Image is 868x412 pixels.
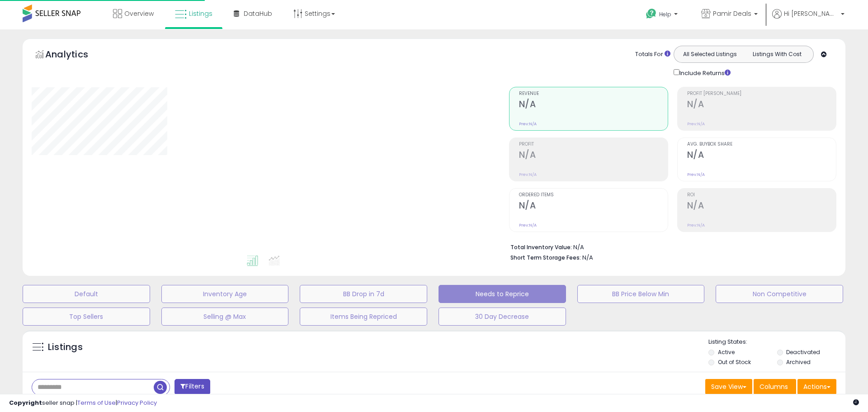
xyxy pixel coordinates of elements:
span: Hi [PERSON_NAME] [784,9,838,18]
span: Avg. Buybox Share [687,142,836,147]
h2: N/A [687,200,836,213]
span: DataHub [244,9,272,18]
strong: Copyright [9,398,42,407]
h2: N/A [519,99,668,111]
div: seller snap | | [9,399,157,407]
a: Hi [PERSON_NAME] [772,9,844,29]
span: Profit [PERSON_NAME] [687,91,836,96]
small: Prev: N/A [519,121,537,127]
button: Default [23,285,150,303]
button: All Selected Listings [676,48,744,60]
span: Ordered Items [519,193,668,198]
b: Total Inventory Value: [510,243,572,251]
i: Get Help [646,8,657,19]
button: 30 Day Decrease [439,308,566,326]
h2: N/A [687,150,836,162]
small: Prev: N/A [687,121,705,127]
span: Listings [189,9,212,18]
small: Prev: N/A [519,223,537,228]
h5: Analytics [45,48,106,63]
button: Inventory Age [161,285,289,303]
a: Help [639,1,687,29]
span: Overview [124,9,154,18]
button: BB Price Below Min [577,285,705,303]
span: Profit [519,142,668,147]
span: N/A [582,253,593,262]
small: Prev: N/A [519,172,537,177]
small: Prev: N/A [687,172,705,177]
div: Include Returns [667,67,741,78]
button: Selling @ Max [161,308,289,326]
button: Listings With Cost [743,48,811,60]
div: Totals For [635,50,670,59]
span: ROI [687,193,836,198]
h2: N/A [519,150,668,162]
span: Revenue [519,91,668,96]
button: Non Competitive [716,285,843,303]
span: Help [659,10,671,18]
h2: N/A [519,200,668,213]
li: N/A [510,241,830,252]
small: Prev: N/A [687,223,705,228]
button: Items Being Repriced [300,308,427,326]
span: Pamir Deals [713,9,751,18]
button: Needs to Reprice [439,285,566,303]
h2: N/A [687,99,836,111]
button: Top Sellers [23,308,150,326]
b: Short Term Storage Fees: [510,254,581,261]
button: BB Drop in 7d [300,285,427,303]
